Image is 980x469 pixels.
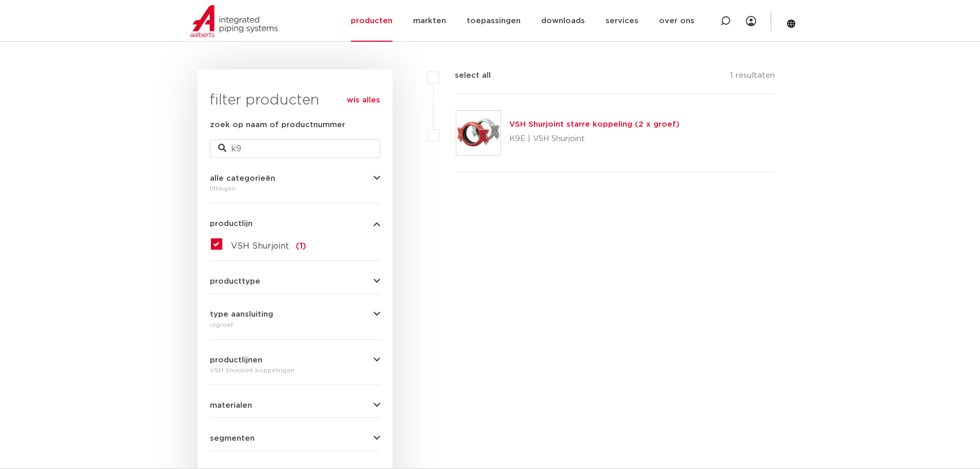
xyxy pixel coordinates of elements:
a: wis alles [347,94,380,107]
div: VSH Shurjoint koppelingen [210,364,380,376]
button: segmenten [210,435,380,442]
label: zoek op naam of productnummer [210,119,345,131]
div: fittingen [210,182,380,195]
button: producttype [210,277,380,285]
span: producttype [210,277,260,285]
button: productlijn [210,220,380,228]
span: materialen [210,402,252,409]
p: 1 resultaten [730,70,775,85]
div: rilgroef [210,319,380,331]
span: type aansluiting [210,310,273,318]
span: productlijnen [210,356,262,364]
label: select all [439,70,491,82]
img: Thumbnail for VSH Shurjoint starre koppeling (2 x groef) [456,111,501,155]
span: (1) [296,242,306,250]
a: VSH Shurjoint starre koppeling (2 x groef) [509,120,680,128]
button: productlijnen [210,356,380,364]
span: alle categorieën [210,175,275,182]
span: VSH Shurjoint [231,242,289,250]
button: materialen [210,402,380,409]
input: zoeken [210,140,380,158]
button: type aansluiting [210,310,380,318]
span: productlijn [210,220,253,228]
span: segmenten [210,435,255,442]
h3: filter producten [210,90,380,111]
button: alle categorieën [210,175,380,182]
p: K9E | VSH Shurjoint [509,131,680,147]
